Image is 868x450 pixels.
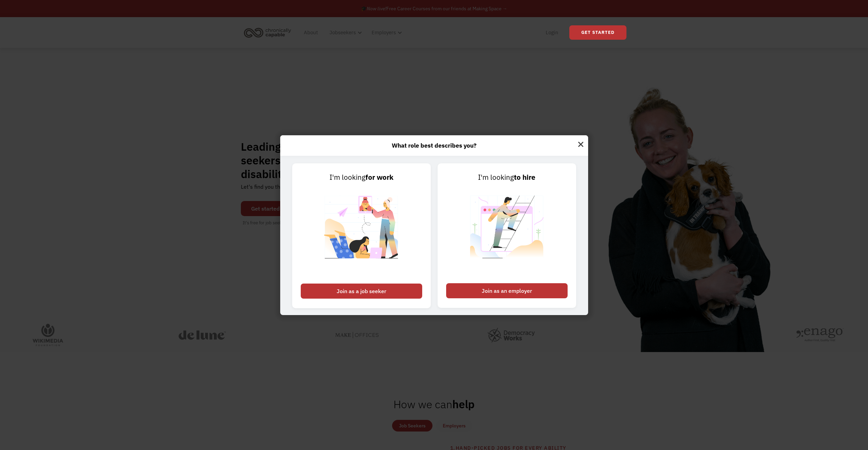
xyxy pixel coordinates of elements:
strong: What role best describes you? [392,141,477,149]
a: I'm lookingfor workJoin as a job seeker [292,163,431,308]
div: Employers [372,28,396,37]
a: About [300,22,322,43]
div: Jobseekers [325,22,364,43]
div: Employers [367,22,404,43]
strong: to hire [514,173,535,182]
a: Get Started [569,25,626,40]
a: home [242,25,296,40]
a: I'm lookingto hireJoin as an employer [438,163,576,308]
div: Jobseekers [329,28,356,37]
div: I'm looking [301,172,422,183]
a: Login [542,22,562,43]
strong: for work [365,173,393,182]
div: I'm looking [446,172,568,183]
div: Join as an employer [446,283,568,298]
img: Chronically Capable Personalized Job Matching [319,183,404,280]
img: Chronically Capable logo [242,25,293,40]
div: Join as a job seeker [301,284,422,299]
